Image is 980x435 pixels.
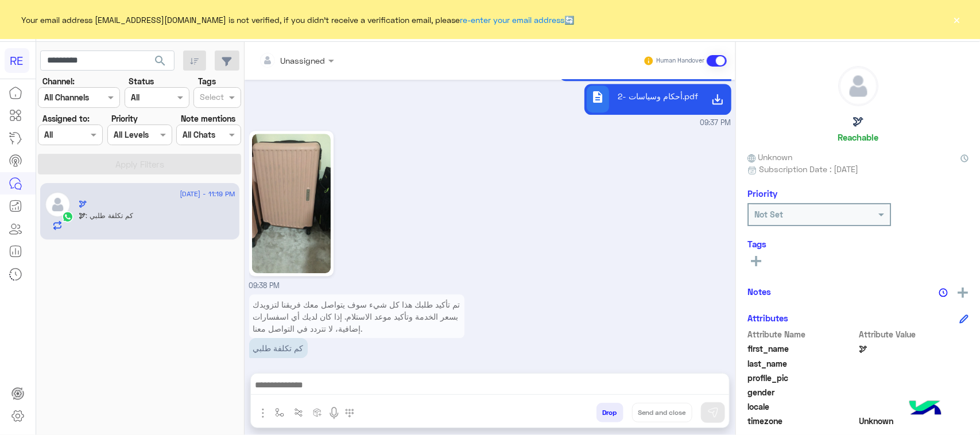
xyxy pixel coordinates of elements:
[86,211,134,220] span: كم تكلفة طلبي
[939,288,948,297] img: notes
[42,75,75,87] label: Channel:
[5,48,29,73] div: RE
[618,90,698,102] p: أحكام وسياسات -2.pdf
[42,112,90,125] label: Assigned to:
[198,91,224,106] div: Select
[747,286,771,297] h6: Notes
[289,403,308,422] button: Trigger scenario
[747,328,857,340] span: Attribute Name
[294,408,303,417] img: Trigger scenario
[270,403,289,422] button: select flow
[859,386,969,398] span: null
[747,188,777,199] h6: Priority
[747,343,857,355] span: first_name
[747,401,857,413] span: locale
[632,403,692,422] button: Send and close
[308,403,327,422] button: create order
[838,132,878,142] h6: Reachable
[853,115,863,128] h5: 🕊
[79,211,86,220] span: 🕊
[198,75,216,87] label: Tags
[707,407,719,418] img: send message
[252,134,331,273] img: 1134410928547323.jpg
[249,281,280,290] span: 09:38 PM
[111,112,138,125] label: Priority
[460,15,565,25] a: re-enter your email address
[613,86,702,112] div: أحكام وسياسات -2.pdf
[700,118,731,129] span: 09:37 PM
[656,56,704,65] small: Human Handover
[584,84,731,115] a: descriptionأحكام وسياسات -2.pdf
[62,211,73,223] img: WhatsApp
[958,288,968,298] img: add
[181,112,235,125] label: Note mentions
[747,239,969,249] h6: Tags
[905,389,946,429] img: hulul-logo.png
[249,338,308,358] p: 20/8/2025, 11:19 PM
[313,408,322,417] img: create order
[747,358,857,370] span: last_name
[275,408,284,417] img: select flow
[327,406,341,420] img: send voice note
[747,415,857,427] span: timezone
[747,313,788,323] h6: Attributes
[747,151,792,163] span: Unknown
[129,75,154,87] label: Status
[249,294,464,363] p: 20/8/2025, 11:19 PM
[859,328,969,340] span: Attribute Value
[747,372,857,384] span: profile_pic
[747,386,857,398] span: gender
[256,406,270,420] img: send attachment
[859,401,969,413] span: null
[79,199,87,209] h5: 🕊
[146,51,175,75] button: search
[839,67,878,106] img: defaultAdmin.png
[345,409,354,418] img: make a call
[22,14,575,26] span: Your email address [EMAIL_ADDRESS][DOMAIN_NAME] is not verified, if you didn't receive a verifica...
[596,403,623,422] button: Drop
[759,163,858,175] span: Subscription Date : [DATE]
[859,343,969,355] span: 🕊
[38,154,241,174] button: Apply Filters
[180,189,235,199] span: [DATE] - 11:19 PM
[45,192,71,218] img: defaultAdmin.png
[951,14,963,25] button: ×
[153,54,167,68] span: search
[859,415,969,427] span: Unknown
[591,90,605,104] span: description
